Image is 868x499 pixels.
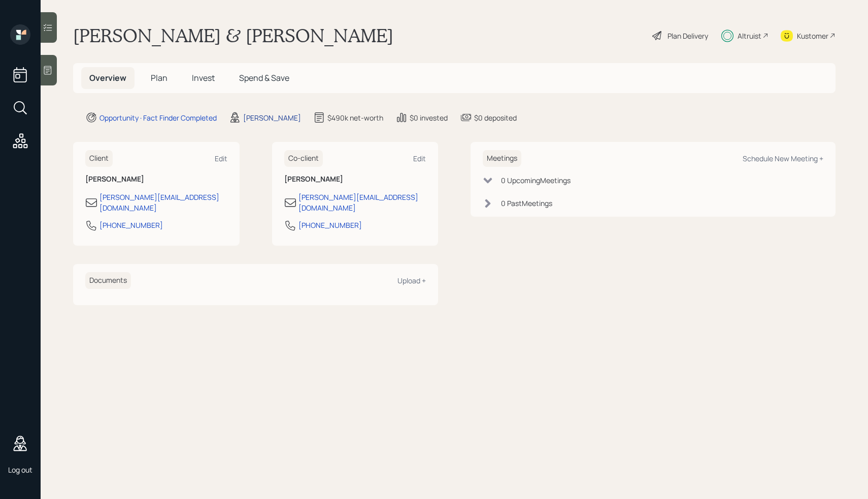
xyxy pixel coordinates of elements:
[397,276,426,285] div: Upload +
[99,112,217,123] div: Opportunity · Fact Finder Completed
[410,112,448,123] div: $0 invested
[73,24,393,47] h1: [PERSON_NAME] & [PERSON_NAME]
[243,112,301,123] div: [PERSON_NAME]
[284,175,426,184] h6: [PERSON_NAME]
[738,31,761,41] div: Altruist
[797,31,828,41] div: Kustomer
[85,175,227,184] h6: [PERSON_NAME]
[85,272,131,289] h6: Documents
[151,72,168,83] span: Plan
[284,150,323,167] h6: Co-client
[192,72,215,83] span: Invest
[667,31,708,41] div: Plan Delivery
[8,465,32,475] div: Log out
[99,220,163,230] div: [PHONE_NUMBER]
[215,154,227,163] div: Edit
[85,150,113,167] h6: Client
[99,192,227,213] div: [PERSON_NAME][EMAIL_ADDRESS][DOMAIN_NAME]
[298,192,426,213] div: [PERSON_NAME][EMAIL_ADDRESS][DOMAIN_NAME]
[89,72,126,83] span: Overview
[474,112,517,123] div: $0 deposited
[501,198,552,209] div: 0 Past Meeting s
[239,72,289,83] span: Spend & Save
[743,154,823,163] div: Schedule New Meeting +
[501,175,571,186] div: 0 Upcoming Meeting s
[327,112,383,123] div: $490k net-worth
[298,220,362,230] div: [PHONE_NUMBER]
[483,150,521,167] h6: Meetings
[413,154,426,163] div: Edit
